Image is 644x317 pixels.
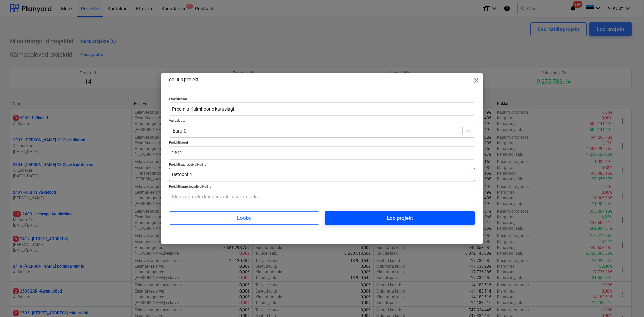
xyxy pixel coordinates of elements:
div: Loo projekt [387,214,413,222]
button: Loobu [169,211,319,225]
input: Sisestage siia projekti aadress [169,168,475,181]
iframe: Chat Widget [610,285,644,317]
p: Vali valuuta [169,118,475,124]
input: Sisesta projekti nimi siia [169,102,475,116]
span: close [472,76,480,84]
p: Projekti kood [169,140,475,146]
button: Loo projekt [325,211,475,225]
div: Projekti aadress (valikuline) [169,162,475,167]
p: Loo uus projekt [166,76,199,83]
input: Klõpsa projekti kuupäevade määramiseks [169,190,475,203]
div: Loobu [237,214,251,222]
div: Vestlusvidin [610,285,644,317]
input: Sisestage projekti unikaalne kood [169,146,475,160]
div: Projekti kuupäevad (valikuline) [169,184,475,189]
p: Projekti nimi [169,97,475,102]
